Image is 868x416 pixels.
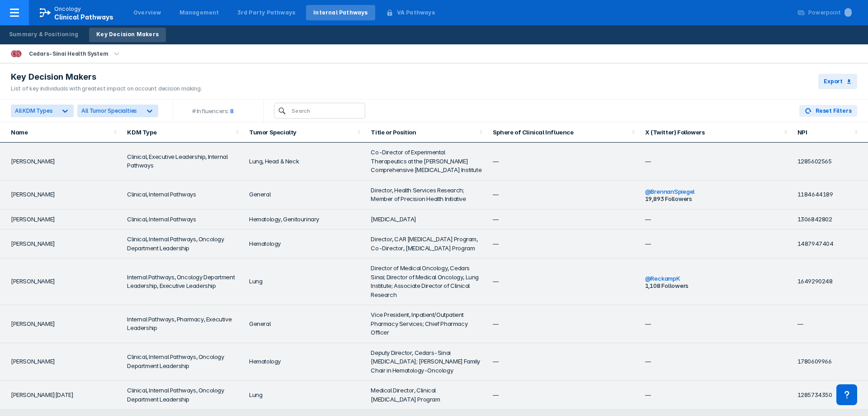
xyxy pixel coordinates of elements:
span: Clinical Pathways [54,13,113,21]
div: Key Decision Makers [96,30,159,38]
td: 1487947404 [792,230,868,258]
td: — [487,258,640,305]
td: — [640,143,792,181]
div: Management [179,9,219,17]
td: General [244,181,365,210]
div: Cedars-Sinai Health System [25,48,112,60]
span: Key Decision Makers [11,72,96,82]
td: — [640,381,792,410]
td: 1285734350 [792,381,868,410]
span: Reset Filters [816,107,851,115]
span: Export [824,77,843,86]
td: Clinical, Internal Pathways, Oncology Department Leadership [122,230,243,258]
div: VA Pathways [397,9,435,17]
td: Clinical, Internal Pathways [122,181,243,210]
div: Name [11,129,111,136]
td: — [792,305,868,343]
td: [MEDICAL_DATA] [365,210,487,230]
a: 3rd Party Pathways [230,5,303,20]
td: Lung [244,258,365,305]
td: 1306842802 [792,210,868,230]
div: Powerpoint [808,9,852,17]
a: @ReckampK [645,275,680,282]
a: Summary & Positioning [2,28,85,42]
div: Sphere of Clinical Influence [493,129,629,136]
div: NPI [797,129,852,136]
div: Contact Support [836,384,857,405]
td: — [640,343,792,381]
a: @BrennanSpiegel [645,188,695,195]
td: — [487,305,640,343]
td: — [487,343,640,381]
td: — [487,181,640,210]
div: Tumor Specialty [249,129,354,136]
td: Clinical, Internal Pathways, Oncology Department Leadership [122,343,243,381]
td: Hematology, Genitourinary [244,210,365,230]
input: Search [292,107,361,115]
td: Lung [244,381,365,410]
td: Medical Director, Clinical [MEDICAL_DATA] Program [365,381,487,410]
div: X (Twitter) Followers [645,129,781,136]
td: Clinical, Executive Leadership, Internal Pathways [122,143,243,181]
td: — [640,210,792,230]
td: 1184644189 [792,181,868,210]
td: — [487,381,640,410]
td: Deputy Director, Cedars-Sinai [MEDICAL_DATA]; [PERSON_NAME] Family Chair in Hematology-Oncology [365,343,487,381]
td: Director, CAR [MEDICAL_DATA] Program, Co-Director, [MEDICAL_DATA] Program [365,230,487,258]
td: Internal Pathways, Oncology Department Leadership, Executive Leadership [122,258,243,305]
td: Vice President, Inpatient/Outpatient Pharmacy Services; Chief Pharmacy Officer [365,305,487,343]
td: Director, Health Services Research; Member of Precision Health Initiative [365,181,487,210]
td: — [487,143,640,181]
p: Oncology [54,5,81,13]
td: — [640,305,792,343]
button: Export [818,74,857,89]
td: 1780609966 [792,343,868,381]
span: All KDM Types [15,107,52,114]
td: 1649290248 [792,258,868,305]
div: Summary & Positioning [9,30,78,38]
td: — [640,230,792,258]
td: General [244,305,365,343]
td: Clinical, Internal Pathways, Oncology Department Leadership [122,381,243,410]
a: Key Decision Makers [89,28,166,42]
span: 8 [229,107,245,115]
td: 1285602565 [792,143,868,181]
img: cedars-sinai-medical-center [11,48,22,59]
a: Overview [126,5,169,20]
td: Director of Medical Oncology, Cedars Sinai; Director of Medical Oncology, Lung Institute; Associa... [365,258,487,305]
span: All Tumor Specialties [81,107,137,114]
div: 19,893 Followers [645,196,787,202]
td: Hematology [244,230,365,258]
td: — [487,210,640,230]
div: Title or Position [371,129,476,136]
td: Co-Director of Experimental Therapeutics at the [PERSON_NAME] Comprehensive [MEDICAL_DATA] Institute [365,143,487,181]
a: Internal Pathways [306,5,375,20]
td: Hematology [244,343,365,381]
a: Management [172,5,226,20]
td: Lung, Head & Neck [244,143,365,181]
div: List of key individuals with greatest impact on account decision making. [11,85,202,93]
div: 1,108 Followers [645,282,787,289]
div: Internal Pathways [313,9,368,17]
div: KDM Type [127,129,232,136]
div: Overview [133,9,161,17]
div: # Influencers: [192,107,229,115]
td: Clinical, Internal Pathways [122,210,243,230]
div: 3rd Party Pathways [237,9,296,17]
td: Internal Pathways, Pharmacy, Executive Leadership [122,305,243,343]
button: Reset Filters [799,105,857,117]
td: — [487,230,640,258]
